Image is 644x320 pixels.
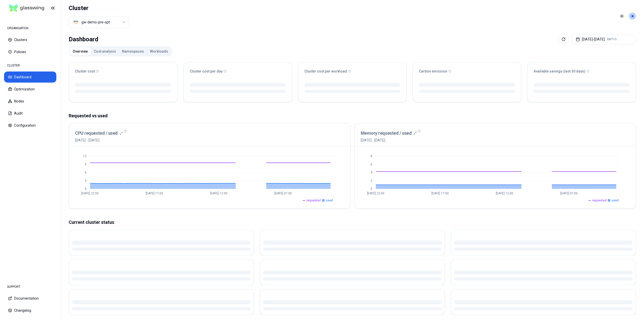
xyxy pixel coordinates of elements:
div: Cluster cost [75,69,171,74]
div: Dashboard [69,34,98,44]
button: Workloads [147,47,171,55]
tspan: 0 [370,187,372,191]
tspan: 9 [85,163,87,166]
div: Cluster cost per workload [304,69,400,74]
button: Nodes [4,96,56,107]
span: used [612,198,619,202]
tspan: [DATE] 17:00 [146,192,163,195]
tspan: [DATE] 12:00 [210,192,227,195]
tspan: 6 [370,163,372,166]
span: [DATE] - [DATE] [361,138,417,143]
div: ORGANISATION [4,23,56,33]
tspan: [DATE] 22:00 [81,192,99,195]
tspan: [DATE] 17:00 [431,192,449,195]
tspan: [DATE] 12:00 [496,192,513,195]
img: aws [73,20,78,25]
h3: Memory requested / used [361,130,412,137]
button: Namespaces [119,47,147,55]
h1: Cluster [69,4,129,12]
h3: CPU requested / used [75,130,118,137]
span: requested [592,198,607,202]
button: Select a value [69,16,129,28]
img: GlassWing [7,2,46,14]
tspan: 2 [370,179,372,183]
span: GMT+3 [607,37,617,41]
button: [DATE]-[DATE]GMT+3 [572,34,636,44]
tspan: 3 [85,179,87,183]
tspan: [DATE] 22:00 [367,192,384,195]
span: used [326,198,333,202]
p: Requested vs used [69,112,636,119]
button: Documentation [4,293,56,304]
div: gw-demo-pre-opt [82,20,110,25]
div: CLUSTER [4,60,56,70]
button: Overview [70,47,91,55]
button: Cost analysis [91,47,119,55]
div: Carbon emission [419,69,515,74]
button: Clusters [4,34,56,45]
div: Available savings (last 30 days) [534,69,630,74]
tspan: 4 [370,171,372,174]
button: Policies [4,46,56,57]
span: [DATE] - [DATE] [75,138,123,143]
tspan: 0 [85,187,87,191]
button: Audit [4,108,56,119]
tspan: [DATE] 07:00 [560,192,578,195]
tspan: [DATE] 07:00 [274,192,292,195]
button: Dashboard [4,72,56,83]
tspan: 12 [83,154,87,158]
button: Changelog [4,305,56,316]
div: SUPPORT [4,282,56,292]
tspan: 8 [370,154,372,158]
span: requested [306,198,321,202]
p: Current cluster status [69,219,636,226]
div: Cluster cost per day [190,69,286,74]
button: Configuration [4,120,56,131]
tspan: 6 [85,171,87,174]
button: Optimization [4,84,56,95]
